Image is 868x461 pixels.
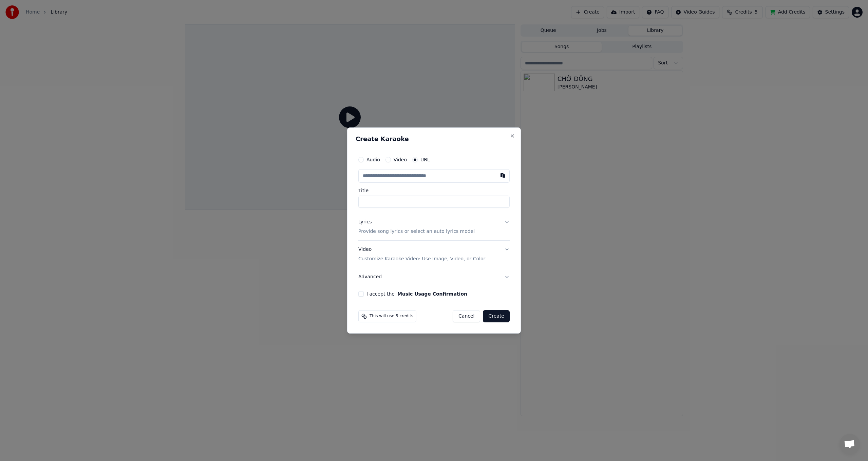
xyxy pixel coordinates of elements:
button: LyricsProvide song lyrics or select an auto lyrics model [358,213,510,240]
p: Customize Karaoke Video: Use Image, Video, or Color [358,256,485,262]
p: Provide song lyrics or select an auto lyrics model [358,228,475,235]
div: Video [358,246,485,262]
label: I accept the [366,292,467,296]
button: I accept the [397,292,467,296]
span: This will use 5 credits [370,314,413,319]
button: Advanced [358,268,510,286]
label: Audio [366,157,380,162]
div: Lyrics [358,219,372,225]
label: URL [420,157,430,162]
label: Video [394,157,407,162]
button: Create [483,310,510,322]
label: Title [358,188,510,193]
h2: Create Karaoke [356,136,512,142]
button: VideoCustomize Karaoke Video: Use Image, Video, or Color [358,241,510,268]
button: Cancel [453,310,480,322]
